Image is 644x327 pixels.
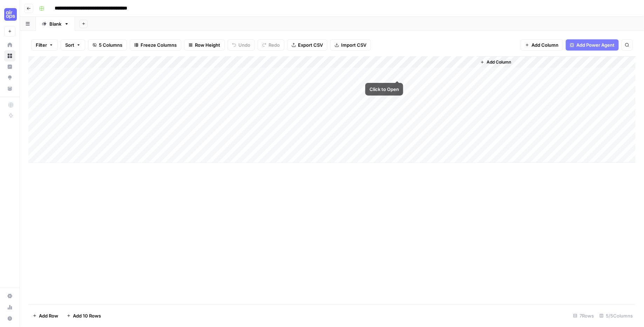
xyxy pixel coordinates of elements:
[39,312,58,319] span: Add Row
[28,310,62,321] button: Add Row
[36,17,75,31] a: Blank
[531,41,558,48] span: Add Column
[269,41,280,48] span: Redo
[31,39,58,51] button: Filter
[4,39,15,51] a: Home
[195,41,220,48] span: Row Height
[238,41,250,48] span: Undo
[341,41,366,48] span: Import CSV
[4,61,15,72] a: Insights
[4,50,15,61] a: Browse
[287,39,327,51] button: Export CSV
[99,41,122,48] span: 5 Columns
[141,41,177,48] span: Freeze Columns
[73,312,101,319] span: Add 10 Rows
[521,39,563,51] button: Add Column
[597,310,636,321] div: 5/5 Columns
[36,41,47,48] span: Filter
[49,20,61,27] div: Blank
[130,39,181,51] button: Freeze Columns
[576,41,615,48] span: Add Power Agent
[4,290,15,302] a: Settings
[570,310,597,321] div: 7 Rows
[4,8,17,21] img: Cohort 5 Logo
[62,310,105,321] button: Add 10 Rows
[61,39,85,51] button: Sort
[65,41,74,48] span: Sort
[4,302,15,313] a: Usage
[184,39,225,51] button: Row Height
[487,59,511,65] span: Add Column
[566,39,619,51] button: Add Power Agent
[4,72,15,83] a: Opportunities
[228,39,255,51] button: Undo
[4,83,15,94] a: Your Data
[477,58,514,67] button: Add Column
[4,313,15,324] button: Help + Support
[4,6,15,23] button: Workspace: Cohort 5
[258,39,284,51] button: Redo
[330,39,371,51] button: Import CSV
[88,39,127,51] button: 5 Columns
[298,41,323,48] span: Export CSV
